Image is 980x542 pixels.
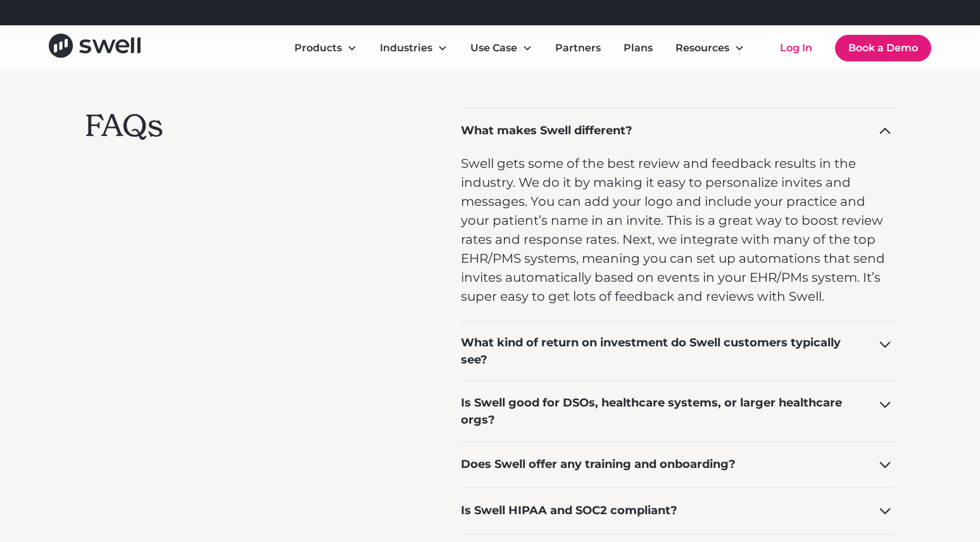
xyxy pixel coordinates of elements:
div: Does Swell offer any training and onboarding? [461,456,736,473]
div: Use Case [460,35,543,61]
a: Log In [767,35,825,61]
h2: FAQs [85,108,410,144]
a: home [49,34,141,62]
div: Is Swell HIPAA and SOC2 compliant? [461,502,677,519]
div: Use Case [470,41,517,56]
div: Products [294,41,342,56]
p: Swell gets some of the best review and feedback results in the industry. We do it by making it ea... [461,154,895,306]
div: Industries [370,35,458,61]
div: Resources [665,35,755,61]
a: Plans [613,35,663,61]
div: Industries [380,41,432,56]
a: Partners [545,35,611,61]
div: Resources [675,41,729,56]
div: What makes Swell different? [461,122,632,139]
div: Products [284,35,367,61]
a: Book a Demo [835,35,931,61]
div: Is Swell good for DSOs, healthcare systems, or larger healthcare orgs? [461,394,860,429]
div: What kind of return on investment do Swell customers typically see? [461,334,860,369]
